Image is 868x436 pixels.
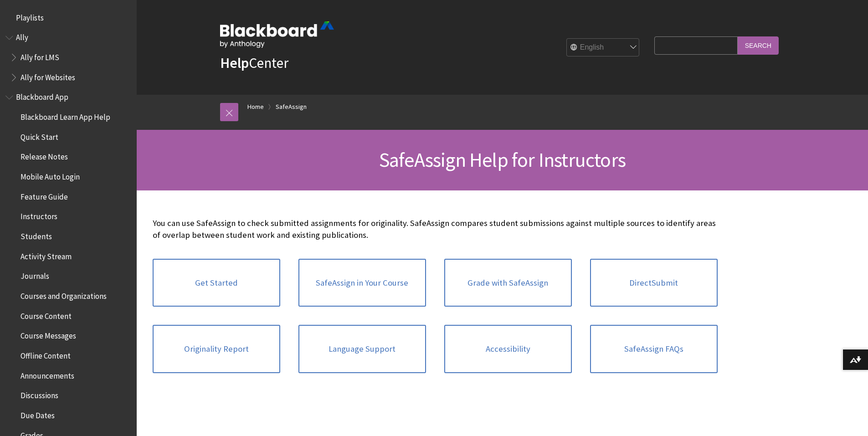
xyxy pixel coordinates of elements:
span: Ally for Websites [21,70,75,82]
span: Activity Stream [21,249,72,261]
span: SafeAssign Help for Instructors [379,147,626,172]
span: Playlists [16,10,44,22]
a: Originality Report [153,325,280,373]
p: You can use SafeAssign to check submitted assignments for originality. SafeAssign compares studen... [153,217,718,241]
input: Search [738,36,779,54]
span: Courses and Organizations [21,288,107,301]
span: Blackboard Learn App Help [21,109,110,122]
a: Home [247,101,264,113]
span: Due Dates [21,408,55,420]
span: Journals [21,269,49,281]
span: Ally for LMS [21,50,59,62]
span: Students [21,229,52,241]
a: Grade with SafeAssign [444,259,572,307]
a: SafeAssign in Your Course [298,259,426,307]
span: Blackboard App [16,90,68,102]
span: Course Messages [21,328,76,341]
span: Course Content [21,308,72,321]
a: Get Started [153,259,280,307]
a: SafeAssign [276,101,307,113]
span: Quick Start [21,129,58,142]
span: Instructors [21,209,57,221]
span: Mobile Auto Login [21,169,80,181]
select: Site Language Selector [567,39,640,57]
img: Blackboard by Anthology [220,21,334,48]
span: Feature Guide [21,189,68,201]
a: Language Support [298,325,426,373]
a: HelpCenter [220,54,288,72]
nav: Book outline for Playlists [5,10,131,26]
span: Release Notes [21,149,68,162]
nav: Book outline for Anthology Ally Help [5,30,131,85]
a: DirectSubmit [590,259,718,307]
span: Ally [16,30,28,42]
span: Announcements [21,368,74,380]
a: Accessibility [444,325,572,373]
span: Offline Content [21,348,71,360]
span: Discussions [21,388,58,400]
a: SafeAssign FAQs [590,325,718,373]
strong: Help [220,54,249,72]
